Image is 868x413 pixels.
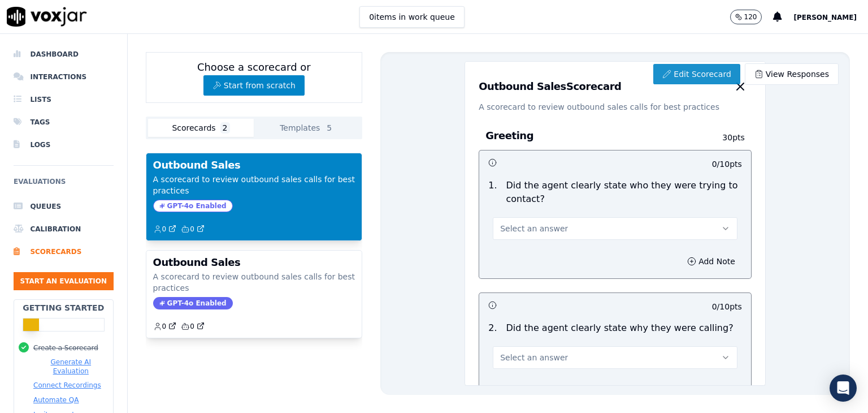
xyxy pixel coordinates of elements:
[181,322,205,331] a: 0
[148,119,254,137] button: Scorecards
[203,75,305,96] button: Start from scratch
[14,218,114,240] a: Calibration
[793,14,857,21] span: [PERSON_NAME]
[14,240,114,263] a: Scorecards
[33,395,79,405] button: Automate QA
[653,64,740,84] a: Edit Scorecard
[830,375,857,402] div: Open Intercom Messenger
[33,358,108,376] button: Generate AI Evaluation
[153,225,181,234] button: 0
[153,257,355,268] h3: Outbound Sales
[730,10,774,24] button: 120
[153,160,355,170] h3: Outbound Sales
[712,301,742,312] p: 0 / 10 pts
[14,43,114,66] a: Dashboard
[153,271,355,294] p: A scorecard to review outbound sales calls for best practices
[33,343,98,352] button: Create a Scorecard
[14,272,114,290] button: Start an Evaluation
[153,200,233,212] span: GPT-4o Enabled
[14,88,114,111] a: Lists
[153,322,177,331] a: 0
[712,158,742,170] p: 0 / 10 pts
[730,10,762,24] button: 120
[500,223,568,234] span: Select an answer
[500,352,568,363] span: Select an answer
[14,66,114,88] a: Interactions
[680,253,742,269] button: Add Note
[181,225,205,234] a: 0
[14,111,114,134] a: Tags
[701,132,744,143] p: 30 pts
[680,382,742,398] button: Add Note
[324,122,334,134] span: 5
[745,63,839,85] a: View Responses
[23,302,104,313] h2: Getting Started
[484,321,501,335] p: 2 .
[506,321,734,335] p: Did the agent clearly state why they were calling?
[153,225,177,234] a: 0
[793,10,868,24] button: [PERSON_NAME]
[359,6,465,28] button: 0items in work queue
[254,119,360,137] button: Templates
[146,52,362,103] div: Choose a scorecard or
[479,101,752,113] p: A scorecard to review outbound sales calls for best practices
[14,175,114,195] h6: Evaluations
[153,297,233,309] span: GPT-4o Enabled
[33,381,101,390] button: Connect Recordings
[14,195,114,218] a: Queues
[506,179,742,206] p: Did the agent clearly state who they were trying to contact?
[153,322,181,331] button: 0
[485,128,701,143] h3: Greeting
[14,134,114,156] a: Logs
[484,179,501,206] p: 1 .
[153,174,355,196] p: A scorecard to review outbound sales calls for best practices
[220,122,230,134] span: 2
[479,81,621,92] h3: Outbound Sales Scorecard
[7,7,87,27] img: voxjar logo
[744,12,757,21] p: 120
